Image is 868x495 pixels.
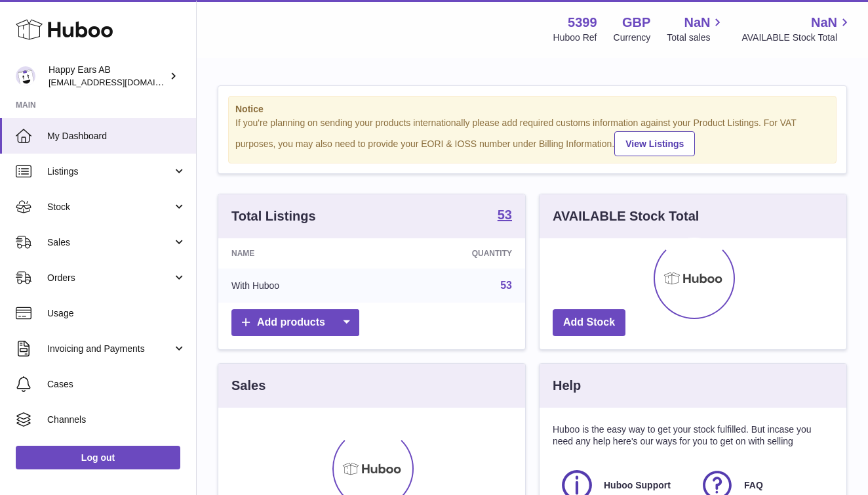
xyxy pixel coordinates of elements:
strong: Notice [235,103,829,116]
span: FAQ [744,479,763,492]
span: Cases [47,378,186,391]
a: NaN Total sales [667,14,725,44]
a: 53 [498,208,512,224]
span: Usage [47,307,186,320]
h3: Sales [231,377,266,395]
div: If you're planning on sending your products internationally please add required customs informati... [235,117,829,156]
span: Total sales [667,32,725,44]
h3: Help [553,377,581,395]
a: NaN AVAILABLE Stock Total [741,14,852,44]
a: Log out [16,446,180,469]
span: Invoicing and Payments [47,343,172,355]
span: Sales [47,236,172,249]
a: Add Stock [553,309,625,336]
th: Name [218,238,380,269]
span: My Dashboard [47,130,186,142]
div: Happy Ears AB [49,64,167,89]
span: Orders [47,272,172,284]
span: NaN [811,14,837,32]
span: Huboo Support [604,479,671,492]
div: Huboo Ref [553,32,597,44]
a: Add products [231,309,359,336]
p: Huboo is the easy way to get your stock fulfilled. But incase you need any help here's our ways f... [553,423,833,448]
h3: AVAILABLE Stock Total [553,207,699,225]
td: With Huboo [218,269,380,303]
span: Stock [47,201,172,213]
img: 3pl@happyearsearplugs.com [16,66,35,86]
div: Currency [614,32,651,44]
h3: Total Listings [231,207,316,225]
span: Listings [47,165,172,178]
span: NaN [684,14,710,32]
span: [EMAIL_ADDRESS][DOMAIN_NAME] [49,77,193,87]
th: Quantity [380,238,525,269]
a: 53 [500,280,512,291]
strong: 5399 [568,14,597,32]
strong: 53 [498,208,512,221]
a: View Listings [614,131,695,156]
span: Channels [47,414,186,426]
strong: GBP [622,14,650,32]
span: AVAILABLE Stock Total [741,32,852,44]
